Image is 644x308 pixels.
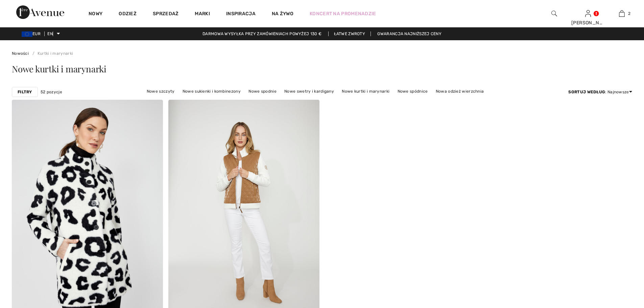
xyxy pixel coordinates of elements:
[605,90,629,94] font: : Najnowsze
[628,11,630,16] font: 2
[38,51,73,56] font: Kurtki i marynarki
[284,89,334,94] font: Nowe swetry i kardigany
[22,31,32,37] img: Euro
[202,31,321,36] font: Darmowa wysyłka przy zamówieniach powyżej 130 €
[551,9,557,18] img: wyszukaj na stronie internetowej
[605,9,638,18] a: 2
[398,89,428,94] font: Nowe spódnice
[89,11,102,18] a: Nowy
[568,90,605,94] font: Sortuj według
[179,87,244,96] a: Nowe sukienki i kombinezony
[248,89,277,94] font: Nowe spodnie
[12,51,29,56] a: Nowości
[272,10,293,17] a: Na żywo
[334,31,365,36] font: Łatwe zwroty
[195,11,210,17] font: Marki
[377,31,442,36] font: Gwarancja najniższej ceny
[432,87,487,96] a: Nowa odzież wierzchnia
[183,89,241,94] font: Nowe sukienki i kombinezony
[585,9,591,18] img: Moje informacje
[245,87,280,96] a: Nowe spodnie
[272,11,293,17] font: Na żywo
[619,9,625,18] img: Moja torba
[342,89,389,94] font: Nowe kurtki i marynarki
[12,63,106,75] font: Nowe kurtki i marynarki
[310,11,376,17] font: Koncert na promenadzie
[18,90,32,94] font: Filtry
[41,90,62,94] font: 52 pozycje
[195,11,210,18] a: Marki
[372,31,447,36] a: Gwarancja najniższej ceny
[153,11,178,18] a: Sprzedaż
[119,11,137,18] a: Odzież
[32,31,41,36] font: EUR
[281,87,337,96] a: Nowe swetry i kardigany
[585,10,591,17] a: Zalogować się
[16,5,64,19] img: Aleja 1ère
[197,31,327,36] a: Darmowa wysyłka przy zamówieniach powyżej 130 €
[119,11,137,17] font: Odzież
[89,11,102,17] font: Nowy
[47,31,53,36] font: EN
[153,11,178,17] font: Sprzedaż
[436,89,484,94] font: Nowa odzież wierzchnia
[226,11,256,17] font: Inspiracja
[338,87,393,96] a: Nowe kurtki i marynarki
[30,51,73,56] a: Kurtki i marynarki
[571,20,611,26] font: [PERSON_NAME]
[147,89,175,94] font: Nowe szczyty
[328,31,371,36] a: Łatwe zwroty
[394,87,431,96] a: Nowe spódnice
[143,87,178,96] a: Nowe szczyty
[310,10,376,17] a: Koncert na promenadzie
